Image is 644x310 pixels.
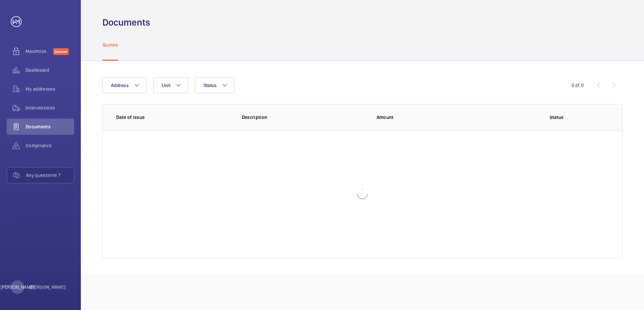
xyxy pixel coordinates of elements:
[53,48,69,55] span: Discover
[203,83,217,88] span: Status
[102,41,118,48] p: Quotes
[26,123,74,130] span: Documents
[111,83,129,88] span: Address
[116,114,231,121] p: Date of issue
[102,16,150,29] h1: Documents
[102,77,147,93] button: Address
[162,83,170,88] span: Unit
[153,77,188,93] button: Unit
[377,114,494,121] p: Amount
[242,114,366,121] p: Description
[505,114,609,121] p: Status
[26,104,74,111] span: Interventions
[26,48,53,55] span: Maximize
[1,284,34,290] p: [PERSON_NAME]
[26,172,74,179] span: Any questions ?
[572,82,584,89] div: 0 of 0
[26,142,74,149] span: Compliance
[30,284,66,290] p: [PERSON_NAME]
[195,77,235,93] button: Status
[26,86,74,92] span: My addresses
[26,67,74,73] span: Dashboard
